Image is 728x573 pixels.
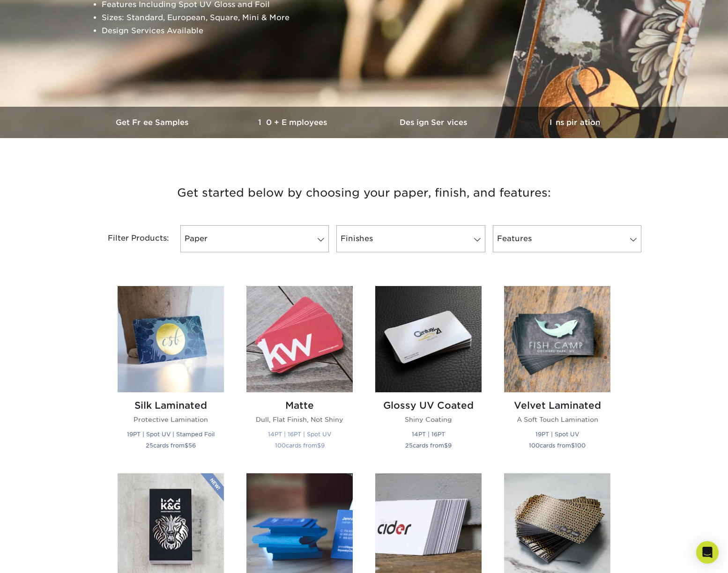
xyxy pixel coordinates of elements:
h2: Glossy UV Coated [375,400,482,411]
span: 100 [529,442,540,449]
a: Velvet Laminated Business Cards Velvet Laminated A Soft Touch Lamination 19PT | Spot UV 100cards ... [504,286,610,462]
h3: Get Free Samples [83,118,223,127]
p: Protective Lamination [118,415,224,424]
h3: Inspiration [505,118,645,127]
small: 19PT | Spot UV | Stamped Foil [127,431,215,438]
span: $ [317,442,321,449]
div: Filter Products: [83,225,177,252]
small: 19PT | Spot UV [535,431,579,438]
small: 14PT | 16PT | Spot UV [268,431,331,438]
a: Paper [180,225,329,252]
h3: Get started below by choosing your paper, finish, and features: [90,172,638,214]
a: Finishes [336,225,485,252]
img: Matte Business Cards [246,286,353,392]
div: Open Intercom Messenger [696,541,719,564]
h3: 10+ Employees [223,118,364,127]
li: Sizes: Standard, European, Square, Mini & More [102,11,642,24]
span: $ [185,442,188,449]
small: cards from [529,442,586,449]
small: cards from [275,442,325,449]
p: Shiny Coating [375,415,482,424]
a: Silk Laminated Business Cards Silk Laminated Protective Lamination 19PT | Spot UV | Stamped Foil ... [118,286,224,462]
a: Glossy UV Coated Business Cards Glossy UV Coated Shiny Coating 14PT | 16PT 25cards from$9 [375,286,482,462]
small: cards from [405,442,452,449]
a: Get Free Samples [83,107,223,138]
img: Glossy UV Coated Business Cards [375,286,482,392]
h2: Silk Laminated [118,400,224,411]
a: 10+ Employees [223,107,364,138]
img: Silk Laminated Business Cards [118,286,224,392]
small: cards from [146,442,196,449]
span: 56 [188,442,196,449]
span: $ [444,442,448,449]
span: 100 [275,442,286,449]
span: 9 [448,442,452,449]
img: Velvet Laminated Business Cards [504,286,610,392]
span: 25 [146,442,153,449]
p: A Soft Touch Lamination [504,415,610,424]
a: Design Services [364,107,505,138]
span: 25 [405,442,413,449]
small: 14PT | 16PT [412,431,445,438]
span: 100 [575,442,586,449]
img: New Product [201,473,224,501]
h2: Matte [246,400,353,411]
p: Dull, Flat Finish, Not Shiny [246,415,353,424]
a: Inspiration [505,107,645,138]
li: Design Services Available [102,24,642,37]
span: 9 [321,442,325,449]
h3: Design Services [364,118,505,127]
a: Features [493,225,641,252]
h2: Velvet Laminated [504,400,610,411]
span: $ [571,442,575,449]
a: Matte Business Cards Matte Dull, Flat Finish, Not Shiny 14PT | 16PT | Spot UV 100cards from$9 [246,286,353,462]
